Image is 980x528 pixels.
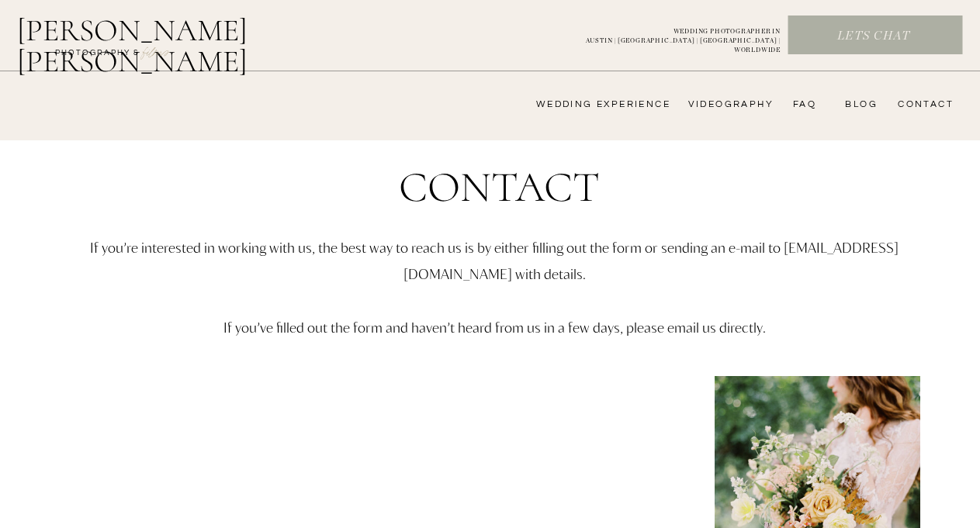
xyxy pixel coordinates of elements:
[560,27,781,44] p: WEDDING PHOTOGRAPHER IN AUSTIN | [GEOGRAPHIC_DATA] | [GEOGRAPHIC_DATA] | WORLDWIDE
[893,98,954,111] a: CONTACT
[17,15,328,52] a: [PERSON_NAME] [PERSON_NAME]
[127,42,185,60] a: FILMs
[42,234,947,395] p: If you’re interested in working with us, the best way to reach us is by either filling out the fo...
[785,98,816,111] a: FAQ
[840,98,878,111] a: bLog
[47,47,148,66] a: photography &
[310,166,689,220] h1: Contact
[684,98,774,111] a: videography
[560,27,781,44] a: WEDDING PHOTOGRAPHER INAUSTIN | [GEOGRAPHIC_DATA] | [GEOGRAPHIC_DATA] | WORLDWIDE
[514,98,670,111] a: wedding experience
[788,28,959,45] a: Lets chat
